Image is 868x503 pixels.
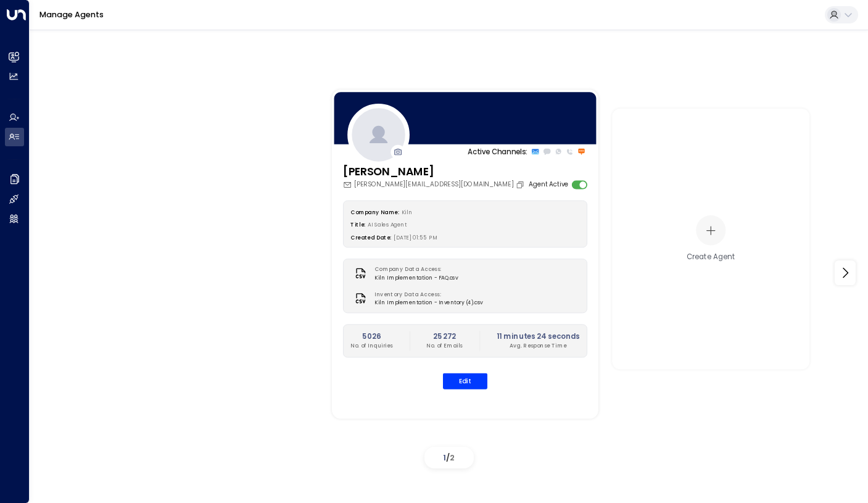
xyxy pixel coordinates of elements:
label: Company Name: [350,209,399,216]
span: 2 [450,452,455,463]
h2: 25272 [426,331,463,341]
a: Manage Agents [39,9,104,20]
div: [PERSON_NAME][EMAIL_ADDRESS][DOMAIN_NAME] [343,180,527,189]
button: Edit [443,373,487,389]
span: Kiln Implementation - FAQ.csv [374,273,458,281]
label: Created Date: [350,233,391,241]
p: Active Channels: [468,146,527,157]
span: [DATE] 01:55 PM [394,233,437,241]
label: Agent Active [529,180,569,189]
span: AI Sales Agent [368,221,407,228]
span: Kiln [402,209,412,216]
p: Avg. Response Time [497,342,580,350]
label: Company Data Access: [374,265,453,273]
p: No. of Emails [426,342,463,350]
h3: [PERSON_NAME] [343,164,527,180]
button: Copy [516,180,527,189]
div: Create Agent [687,252,735,262]
label: Inventory Data Access: [374,291,478,299]
label: Title: [350,221,365,228]
h2: 11 minutes 24 seconds [497,331,580,341]
span: Kiln Implementation - Inventory (4).csv [374,299,483,307]
p: No. of Inquiries [350,342,392,350]
div: / [424,447,474,468]
h2: 5026 [350,331,392,341]
span: 1 [443,452,446,463]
